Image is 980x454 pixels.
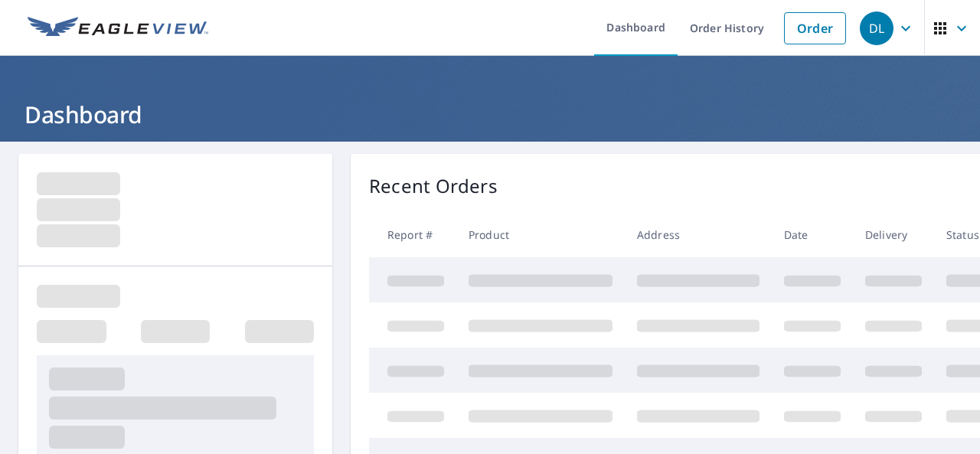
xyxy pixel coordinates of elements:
[456,212,625,257] th: Product
[784,12,846,44] a: Order
[772,212,853,257] th: Date
[28,17,208,40] img: EV Logo
[369,212,456,257] th: Report #
[369,172,498,200] p: Recent Orders
[625,212,772,257] th: Address
[853,212,934,257] th: Delivery
[18,99,962,130] h1: Dashboard
[860,11,893,45] div: DL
